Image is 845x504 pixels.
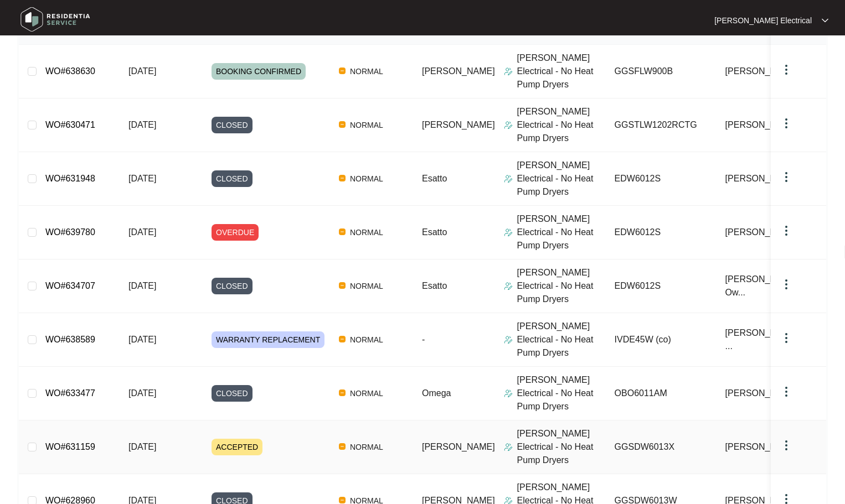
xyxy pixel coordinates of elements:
td: GGSDW6013X [606,420,717,474]
p: [PERSON_NAME] Electrical - No Heat Pump Dryers [517,105,606,145]
p: [PERSON_NAME] Electrical - No Heat Pump Dryers [517,373,606,413]
span: NORMAL [346,387,388,400]
p: [PERSON_NAME] Electrical - No Heat Pump Dryers [517,266,606,306]
span: [DATE] [128,120,156,129]
span: WARRANTY REPLACEMENT [212,331,324,348]
td: GGSTLW1202RCTG [606,98,717,152]
img: Vercel Logo [339,121,346,128]
td: EDW6012S [606,206,717,259]
a: WO#630471 [45,120,95,129]
span: [PERSON_NAME] [725,65,798,78]
a: WO#631159 [45,442,95,451]
img: Vercel Logo [339,336,346,342]
img: dropdown arrow [780,385,793,398]
span: CLOSED [212,385,253,402]
img: dropdown arrow [780,170,793,184]
p: [PERSON_NAME] Electrical - No Heat Pump Dryers [517,427,606,467]
span: [DATE] [128,335,156,344]
img: Vercel Logo [339,67,346,74]
span: NORMAL [346,118,388,132]
img: dropdown arrow [780,278,793,291]
p: [PERSON_NAME] Electrical - No Heat Pump Dryers [517,51,606,91]
span: [PERSON_NAME] [725,440,798,454]
img: dropdown arrow [780,224,793,237]
td: IVDE45W (co) [606,313,717,367]
img: Assigner Icon [504,282,513,290]
span: [DATE] [128,227,156,237]
td: OBO6011AM [606,367,717,420]
img: Assigner Icon [504,443,513,451]
td: GGSFLW900B [606,45,717,98]
a: WO#638630 [45,66,95,76]
span: Esatto [422,227,447,237]
a: WO#638589 [45,335,95,344]
span: [PERSON_NAME]... [725,118,806,132]
img: Assigner Icon [504,228,513,237]
span: Omega [422,388,451,398]
span: [PERSON_NAME] & ... [725,326,813,353]
span: Esatto [422,281,447,290]
span: NORMAL [346,440,388,454]
span: [DATE] [128,66,156,76]
img: Assigner Icon [504,121,513,129]
span: BOOKING CONFIRMED [212,63,306,80]
img: Vercel Logo [339,228,346,235]
span: ACCEPTED [212,439,262,455]
span: [PERSON_NAME] [422,120,495,129]
img: dropdown arrow [780,331,793,345]
span: Esatto [422,174,447,183]
span: NORMAL [346,279,388,293]
span: NORMAL [346,333,388,346]
p: [PERSON_NAME] Electrical [714,15,812,26]
img: Vercel Logo [339,389,346,396]
span: [DATE] [128,442,156,451]
span: [PERSON_NAME] - Ow... [725,273,813,299]
p: [PERSON_NAME] Electrical - No Heat Pump Dryers [517,212,606,252]
span: [PERSON_NAME] [725,387,798,400]
span: CLOSED [212,117,253,133]
img: Assigner Icon [504,174,513,183]
img: Assigner Icon [504,67,513,76]
img: Vercel Logo [339,497,346,503]
a: WO#634707 [45,281,95,290]
span: [PERSON_NAME] [422,442,495,451]
img: dropdown arrow [822,18,828,23]
img: Assigner Icon [504,335,513,344]
a: WO#631948 [45,174,95,183]
span: - [422,335,425,344]
span: [DATE] [128,281,156,290]
span: CLOSED [212,170,253,187]
td: EDW6012S [606,152,717,206]
span: [PERSON_NAME] ... [725,172,808,185]
img: dropdown arrow [780,439,793,452]
span: NORMAL [346,226,388,239]
span: [DATE] [128,174,156,183]
span: [PERSON_NAME] [422,66,495,76]
img: dropdown arrow [780,63,793,76]
img: Vercel Logo [339,282,346,289]
img: dropdown arrow [780,117,793,130]
img: residentia service logo [17,3,94,36]
p: [PERSON_NAME] Electrical - No Heat Pump Dryers [517,159,606,199]
span: [PERSON_NAME] ... [725,226,808,239]
span: OVERDUE [212,224,259,241]
span: NORMAL [346,65,388,78]
span: CLOSED [212,278,253,294]
a: WO#633477 [45,388,95,398]
td: EDW6012S [606,259,717,313]
img: Vercel Logo [339,175,346,181]
p: [PERSON_NAME] Electrical - No Heat Pump Dryers [517,320,606,360]
span: NORMAL [346,172,388,185]
span: [DATE] [128,388,156,398]
img: Vercel Logo [339,443,346,450]
a: WO#639780 [45,227,95,237]
img: Assigner Icon [504,389,513,398]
